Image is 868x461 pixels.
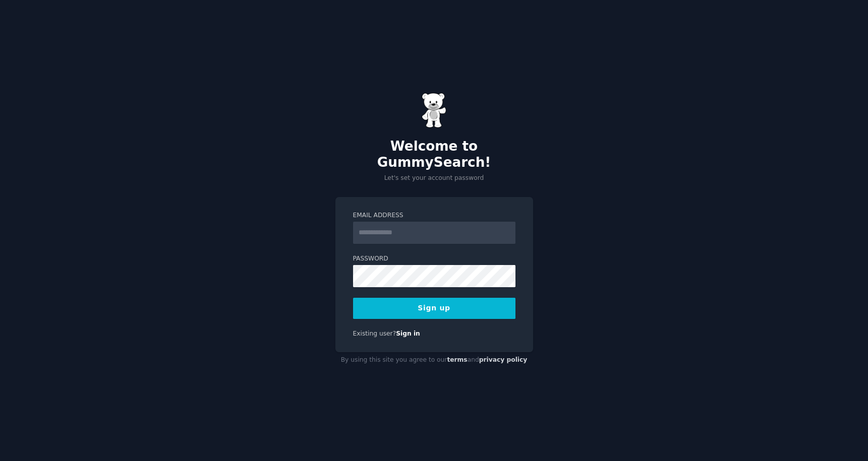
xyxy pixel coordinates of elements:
[335,139,533,170] h2: Welcome to GummySearch!
[353,254,515,264] label: Password
[396,330,420,337] a: Sign in
[353,211,515,220] label: Email Address
[353,298,515,319] button: Sign up
[479,356,528,363] a: privacy policy
[353,330,396,337] span: Existing user?
[335,174,533,183] p: Let's set your account password
[447,356,467,363] a: terms
[422,93,447,128] img: Gummy Bear
[335,352,533,368] div: By using this site you agree to our and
